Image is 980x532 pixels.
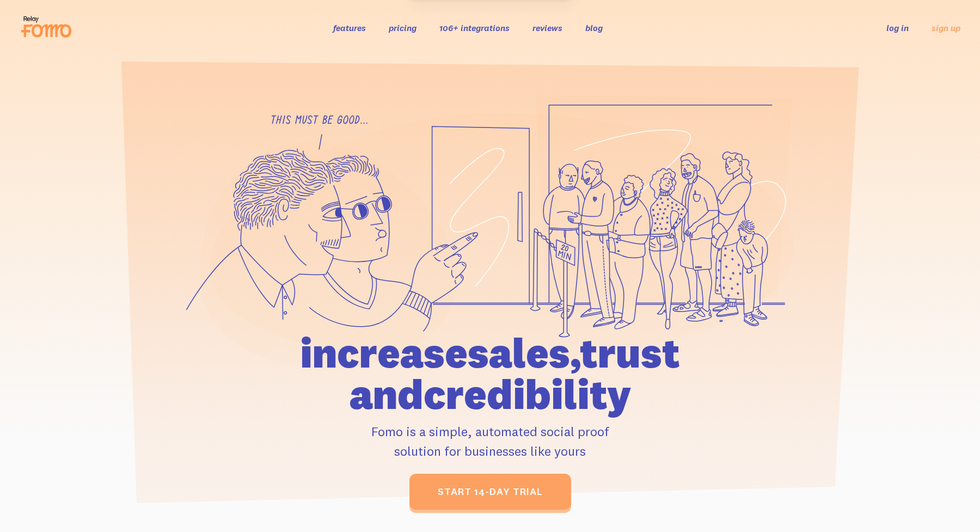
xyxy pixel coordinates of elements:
[333,22,366,33] a: features
[532,22,562,33] a: reviews
[409,474,571,510] a: start 14-day trial
[238,421,742,461] p: Fomo is a simple, automated social proof solution for businesses like yours
[439,22,510,33] a: 106+ integrations
[585,22,603,33] a: blog
[238,332,742,415] h1: increase sales, trust and credibility
[886,22,909,33] a: log in
[932,22,960,34] a: sign up
[389,22,416,33] a: pricing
